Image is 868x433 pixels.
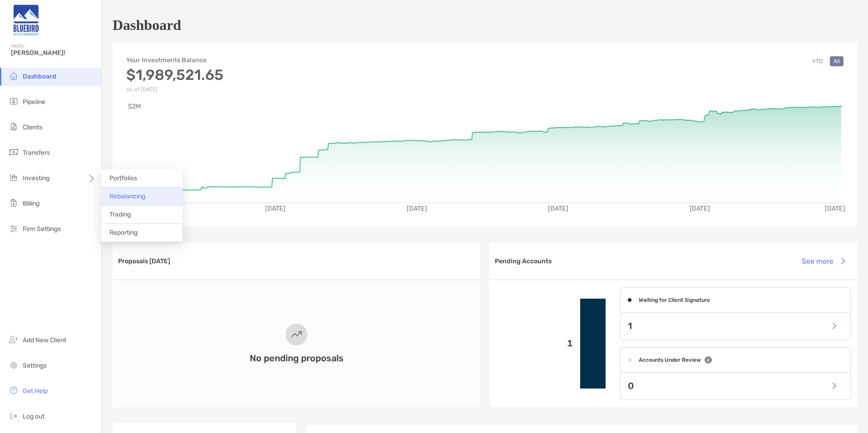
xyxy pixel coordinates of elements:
img: logout icon [8,410,19,421]
span: [PERSON_NAME]! [11,49,96,57]
span: Trading [109,211,131,218]
span: Dashboard [23,73,56,80]
span: Investing [23,174,49,182]
p: 0 [628,380,634,392]
h4: Your Investments Balance [126,56,223,64]
h4: Accounts Under Review [639,357,701,363]
img: settings icon [8,359,19,370]
img: firm-settings icon [8,223,19,234]
img: dashboard icon [8,70,19,81]
text: [DATE] [548,205,568,212]
text: $2M [128,103,141,110]
span: Pipeline [23,98,45,106]
img: pipeline icon [8,96,19,107]
span: Settings [23,362,47,369]
h3: Proposals [DATE] [118,257,170,265]
img: investing icon [8,172,19,183]
p: 1 [497,338,573,349]
img: clients icon [8,121,19,132]
h3: No pending proposals [250,353,344,364]
span: Firm Settings [23,225,61,233]
span: Reporting [109,229,138,236]
h4: Waiting for Client Signature [639,297,710,303]
button: All [830,56,843,66]
span: Portfolios [109,174,137,182]
span: Add New Client [23,336,66,344]
img: add_new_client icon [8,334,19,345]
button: See more [794,251,852,271]
button: YTD [809,56,826,66]
img: billing icon [8,197,19,208]
p: 1 [628,320,632,332]
span: Log out [23,413,44,420]
img: Zoe Logo [11,4,41,36]
span: Get Help [23,387,48,395]
text: [DATE] [265,205,286,212]
h1: Dashboard [113,17,181,34]
h3: $1,989,521.65 [126,66,223,84]
text: [DATE] [825,205,845,212]
span: Rebalancing [109,192,145,200]
img: transfers icon [8,147,19,157]
h3: Pending Accounts [495,257,552,265]
span: Transfers [23,149,50,157]
img: get-help icon [8,385,19,396]
p: As of [DATE] [126,86,223,93]
text: [DATE] [407,205,427,212]
span: Clients [23,123,42,131]
span: Billing [23,200,39,207]
text: [DATE] [690,205,710,212]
